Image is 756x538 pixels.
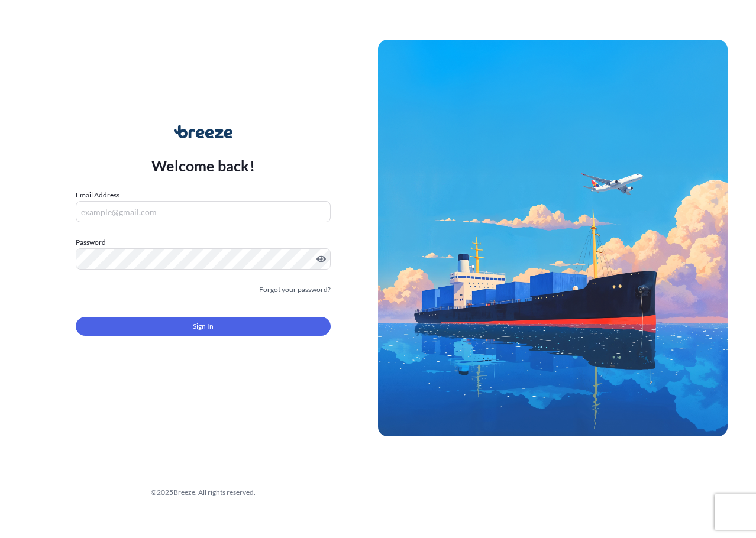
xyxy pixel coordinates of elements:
[76,236,331,248] label: Password
[76,201,331,222] input: example@gmail.com
[76,189,119,201] label: Email Address
[151,156,255,175] p: Welcome back!
[378,40,728,437] img: Ship illustration
[259,284,331,296] a: Forgot your password?
[76,317,331,336] button: Sign In
[316,254,326,264] button: Show password
[193,320,214,332] span: Sign In
[28,487,378,498] div: © 2025 Breeze. All rights reserved.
